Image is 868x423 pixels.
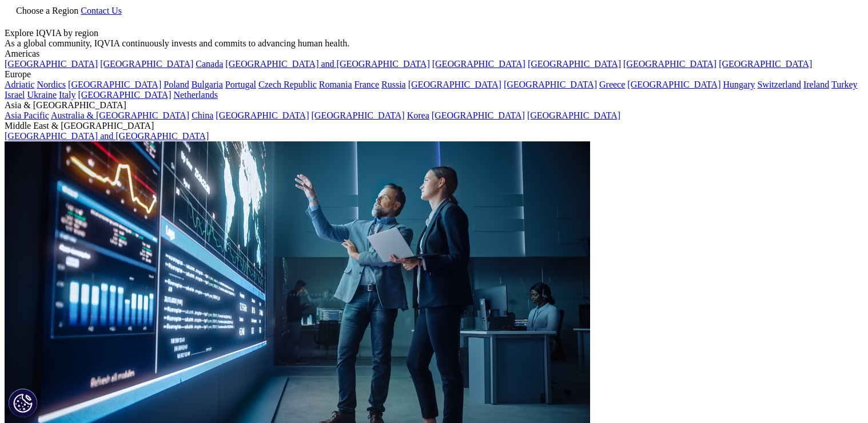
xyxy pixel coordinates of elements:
[5,121,863,131] div: Middle East & [GEOGRAPHIC_DATA]
[623,59,716,69] a: [GEOGRAPHIC_DATA]
[381,80,406,89] a: Russia
[528,59,621,69] a: [GEOGRAPHIC_DATA]
[831,80,858,89] a: Turkey
[432,110,525,120] a: [GEOGRAPHIC_DATA]
[5,59,98,69] a: [GEOGRAPHIC_DATA]
[407,110,429,120] a: Korea
[100,59,193,69] a: [GEOGRAPHIC_DATA]
[16,6,78,15] span: Choose a Region
[5,49,863,59] div: Americas
[68,80,161,89] a: [GEOGRAPHIC_DATA]
[164,80,189,89] a: Poland
[37,80,66,89] a: Nordics
[5,90,25,100] a: Israel
[5,69,863,80] div: Europe
[81,6,122,15] a: Contact Us
[59,90,75,100] a: Italy
[312,110,405,120] a: [GEOGRAPHIC_DATA]
[5,110,49,120] a: Asia Pacific
[5,131,209,141] a: [GEOGRAPHIC_DATA] and [GEOGRAPHIC_DATA]
[216,110,309,120] a: [GEOGRAPHIC_DATA]
[192,110,213,120] a: China
[723,80,755,89] a: Hungary
[432,59,525,69] a: [GEOGRAPHIC_DATA]
[225,80,256,89] a: Portugal
[355,80,380,89] a: France
[757,80,801,89] a: Switzerland
[9,389,37,417] button: Cookie 設定
[5,100,863,110] div: Asia & [GEOGRAPHIC_DATA]
[408,80,501,89] a: [GEOGRAPHIC_DATA]
[5,80,34,89] a: Adriatic
[51,110,189,120] a: Australia & [GEOGRAPHIC_DATA]
[319,80,352,89] a: Romania
[78,90,171,100] a: [GEOGRAPHIC_DATA]
[803,80,829,89] a: Ireland
[5,28,863,38] div: Explore IQVIA by region
[527,110,620,120] a: [GEOGRAPHIC_DATA]
[599,80,625,89] a: Greece
[192,80,223,89] a: Bulgaria
[196,59,223,69] a: Canada
[719,59,812,69] a: [GEOGRAPHIC_DATA]
[27,90,57,100] a: Ukraine
[504,80,597,89] a: [GEOGRAPHIC_DATA]
[225,59,429,69] a: [GEOGRAPHIC_DATA] and [GEOGRAPHIC_DATA]
[174,90,218,100] a: Netherlands
[627,80,720,89] a: [GEOGRAPHIC_DATA]
[258,80,317,89] a: Czech Republic
[5,38,863,49] div: As a global community, IQVIA continuously invests and commits to advancing human health.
